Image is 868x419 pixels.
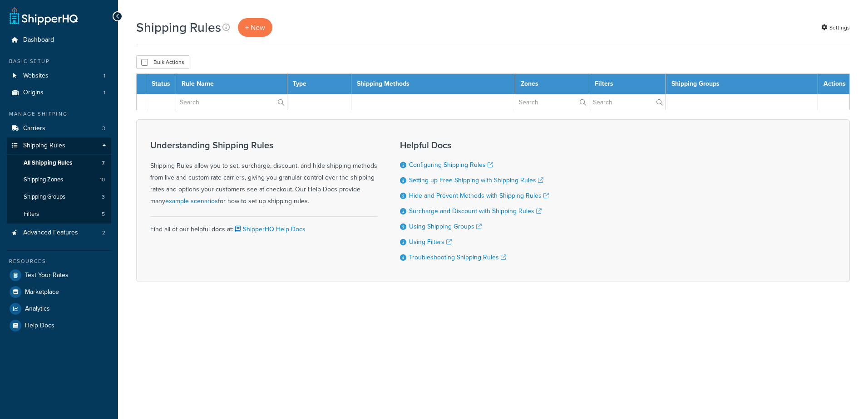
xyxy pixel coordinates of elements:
[7,171,111,188] li: Shipping Zones
[176,74,287,94] th: Rule Name
[24,159,72,167] span: All Shipping Rules
[23,142,65,150] span: Shipping Rules
[150,216,377,235] div: Find all of our helpful docs at:
[589,94,666,110] input: Search
[7,110,111,118] div: Manage Shipping
[7,137,111,224] li: Shipping Rules
[102,210,105,218] span: 5
[409,206,542,216] a: Surcharge and Discount with Shipping Rules
[821,21,850,34] a: Settings
[515,94,589,110] input: Search
[238,18,272,37] a: + New
[400,140,549,150] h3: Helpful Docs
[818,74,850,94] th: Actions
[7,189,111,205] li: Shipping Groups
[7,137,111,154] a: Shipping Rules
[233,224,306,234] a: ShipperHQ Help Docs
[409,160,493,170] a: Configuring Shipping Rules
[7,284,111,300] a: Marketplace
[25,272,69,279] span: Test Your Rates
[150,140,377,150] h3: Understanding Shipping Rules
[23,89,44,97] span: Origins
[10,7,78,25] a: ShipperHQ Home
[102,159,105,167] span: 7
[25,322,54,330] span: Help Docs
[23,125,45,132] span: Carriers
[589,74,666,94] th: Filters
[7,224,111,241] li: Advanced Features
[136,19,221,36] h1: Shipping Rules
[7,267,111,283] a: Test Your Rates
[7,120,111,137] li: Carriers
[7,68,111,84] a: Websites 1
[24,176,63,184] span: Shipping Zones
[23,72,49,80] span: Websites
[351,74,515,94] th: Shipping Methods
[102,193,105,201] span: 3
[136,55,189,69] button: Bulk Actions
[7,258,111,265] div: Resources
[102,125,105,132] span: 3
[287,74,351,94] th: Type
[7,301,111,317] a: Analytics
[24,193,65,201] span: Shipping Groups
[7,155,111,171] li: All Shipping Rules
[104,72,105,80] span: 1
[7,120,111,137] a: Carriers 3
[7,317,111,334] a: Help Docs
[515,74,589,94] th: Zones
[7,58,111,65] div: Basic Setup
[409,191,549,200] a: Hide and Prevent Methods with Shipping Rules
[7,189,111,205] a: Shipping Groups 3
[409,253,506,262] a: Troubleshooting Shipping Rules
[146,74,176,94] th: Status
[104,89,105,97] span: 1
[7,206,111,223] li: Filters
[150,140,377,207] div: Shipping Rules allow you to set, surcharge, discount, and hide shipping methods from live and cus...
[409,222,482,231] a: Using Shipping Groups
[100,176,105,184] span: 10
[23,36,54,44] span: Dashboard
[25,288,59,296] span: Marketplace
[7,84,111,101] a: Origins 1
[7,68,111,84] li: Websites
[666,74,818,94] th: Shipping Groups
[25,305,50,313] span: Analytics
[165,196,218,206] a: example scenarios
[7,84,111,101] li: Origins
[7,206,111,223] a: Filters 5
[23,229,78,237] span: Advanced Features
[245,22,265,33] span: + New
[102,229,105,237] span: 2
[7,224,111,241] a: Advanced Features 2
[24,210,39,218] span: Filters
[409,237,452,247] a: Using Filters
[7,171,111,188] a: Shipping Zones 10
[7,155,111,171] a: All Shipping Rules 7
[176,94,287,110] input: Search
[7,32,111,49] a: Dashboard
[409,175,543,185] a: Setting up Free Shipping with Shipping Rules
